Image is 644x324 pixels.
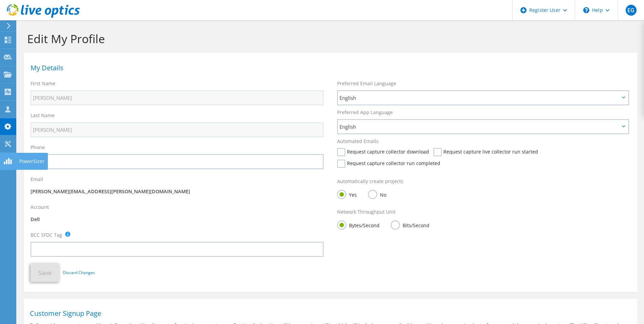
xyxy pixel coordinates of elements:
span: English [339,123,620,131]
svg: \n [583,7,589,13]
label: Email [31,176,43,183]
p: Dell [31,216,324,223]
label: Bits/Second [391,220,429,229]
h1: Edit My Profile [27,32,630,46]
label: Request capture live collector run started [434,148,538,156]
span: English [339,94,620,102]
label: BCC SFDC Tag [31,232,62,238]
label: Phone [31,144,45,151]
label: Network Throughput Unit [337,209,395,215]
h1: Customer Signup Page [30,310,628,317]
label: Request capture collector run completed [337,160,440,168]
label: Yes [337,190,357,198]
button: Save [31,264,59,282]
label: Automatically create projects [337,178,403,185]
label: Account [31,204,49,211]
a: Discard Changes [63,269,95,276]
div: PowerSizer [16,153,48,170]
span: EG [626,5,637,16]
label: Preferred Email Language [337,80,396,87]
h1: My Details [31,65,627,71]
label: First Name [31,80,55,87]
label: Preferred App Language [337,109,393,116]
label: No [368,190,386,198]
label: Last Name [31,112,55,119]
label: Automated Emails [337,138,379,145]
label: Request capture collector download [337,148,429,156]
label: Bytes/Second [337,220,380,229]
p: [PERSON_NAME][EMAIL_ADDRESS][PERSON_NAME][DOMAIN_NAME] [31,188,324,195]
